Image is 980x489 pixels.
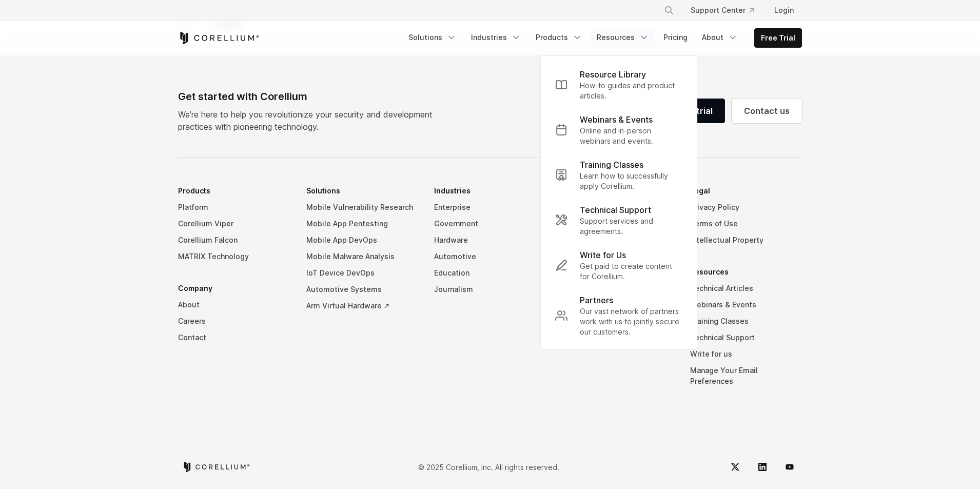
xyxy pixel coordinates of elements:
[547,107,691,152] a: Webinars & Events Online and in-person webinars and events.
[580,171,682,191] p: Learn how to successfully apply Corellium.
[580,249,626,261] p: Write for Us
[182,462,250,472] a: Corellium home
[178,199,290,216] a: Platform
[547,198,691,243] a: Technical Support Support services and agreements.
[580,113,653,126] p: Webinars & Events
[682,1,762,19] a: Support Center
[306,298,418,314] a: Arm Virtual Hardware ↗
[755,29,801,47] a: Free Trial
[402,28,463,47] a: Solutions
[306,232,418,248] a: Mobile App DevOps
[690,216,802,232] a: Terms of Use
[690,199,802,216] a: Privacy Policy
[580,294,613,306] p: Partners
[591,28,655,47] a: Resources
[178,297,290,313] a: About
[402,28,802,48] div: Navigation Menu
[580,126,682,146] p: Online and in-person webinars and events.
[547,288,691,343] a: Partners Our vast network of partners work with us to jointly secure our customers.
[580,306,682,337] p: Our vast network of partners work with us to jointly secure our customers.
[657,28,694,47] a: Pricing
[690,329,802,346] a: Technical Support
[690,313,802,329] a: Training Classes
[434,216,546,232] a: Government
[178,329,290,346] a: Contact
[434,248,546,265] a: Automotive
[306,248,418,265] a: Mobile Malware Analysis
[434,232,546,248] a: Hardware
[306,199,418,216] a: Mobile Vulnerability Research
[750,455,775,479] a: LinkedIn
[547,62,691,107] a: Resource Library How-to guides and product articles.
[434,281,546,298] a: Journalism
[690,232,802,248] a: Intellectual Property
[723,455,748,479] a: Twitter
[178,183,802,405] div: Navigation Menu
[306,281,418,298] a: Automotive Systems
[434,199,546,216] a: Enterprise
[178,216,290,232] a: Corellium Viper
[690,346,802,362] a: Write for us
[690,362,802,389] a: Manage Your Email Preferences
[178,232,290,248] a: Corellium Falcon
[178,89,441,104] div: Get started with Corellium
[580,216,682,237] p: Support services and agreements.
[732,99,802,123] a: Contact us
[178,313,290,329] a: Careers
[777,455,802,479] a: YouTube
[696,28,744,47] a: About
[434,265,546,281] a: Education
[178,108,441,133] p: We’re here to help you revolutionize your security and development practices with pioneering tech...
[580,159,643,171] p: Training Classes
[306,216,418,232] a: Mobile App Pentesting
[660,1,678,19] button: Search
[580,204,651,216] p: Technical Support
[580,261,682,282] p: Get paid to create content for Corellium.
[547,243,691,288] a: Write for Us Get paid to create content for Corellium.
[306,265,418,281] a: IoT Device DevOps
[178,32,260,44] a: Corellium Home
[690,297,802,313] a: Webinars & Events
[530,28,589,47] a: Products
[580,68,646,81] p: Resource Library
[418,462,559,473] p: © 2025 Corellium, Inc. All rights reserved.
[652,1,802,19] div: Navigation Menu
[580,81,682,101] p: How-to guides and product articles.
[178,248,290,265] a: MATRIX Technology
[690,280,802,297] a: Technical Articles
[465,28,527,47] a: Industries
[547,152,691,198] a: Training Classes Learn how to successfully apply Corellium.
[766,1,802,19] a: Login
